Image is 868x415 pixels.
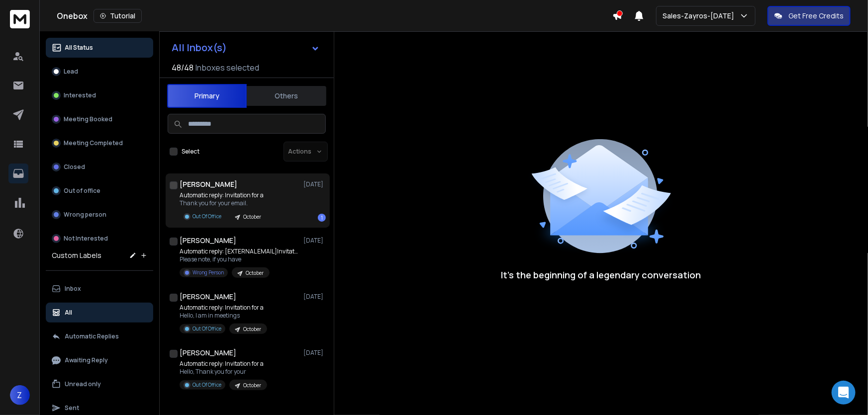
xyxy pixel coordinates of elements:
label: Select [182,148,199,156]
p: Hello, Thank you for your [180,368,267,376]
p: Closed [64,163,85,171]
p: Get Free Credits [788,11,844,21]
p: It’s the beginning of a legendary conversation [501,268,701,282]
button: Awaiting Reply [46,350,153,370]
p: Automatic reply: Invitation for a [180,304,267,312]
button: All Inbox(s) [164,38,328,58]
button: Z [10,385,30,405]
h3: Inboxes selected [195,62,259,74]
p: [DATE] [303,293,326,301]
span: 48 / 48 [172,62,193,74]
p: Out of office [64,187,100,195]
p: Interested [64,91,96,99]
p: October [246,269,264,277]
p: Sales-Zayros-[DATE] [663,11,738,21]
p: Thank you for your email. [180,199,267,207]
p: Hello, I am in meetings [180,312,267,320]
p: All Status [65,44,93,52]
button: Not Interested [46,229,153,249]
button: Automatic Replies [46,327,153,346]
button: All Status [46,38,153,58]
p: October [243,382,261,389]
p: Not Interested [64,235,108,243]
p: Out Of Office [193,213,221,220]
button: Unread only [46,374,153,394]
button: Primary [167,84,247,108]
h1: [PERSON_NAME] [180,236,236,246]
button: Tutorial [94,9,142,23]
div: Open Intercom Messenger [832,381,856,405]
h3: Custom Labels [52,250,101,260]
div: Onebox [57,9,612,23]
p: Sent [65,404,79,412]
p: Out Of Office [193,325,221,332]
p: [DATE] [303,237,326,245]
p: All [65,309,72,317]
p: Wrong person [64,211,106,219]
p: Meeting Booked [64,115,112,123]
p: Lead [64,68,78,76]
p: Automatic reply: Invitation for a [180,191,267,199]
p: Wrong Person [193,269,224,276]
p: Automatic reply: Invitation for a [180,360,267,368]
p: [DATE] [303,180,326,188]
p: October [243,326,261,333]
button: Wrong person [46,205,153,225]
p: Meeting Completed [64,139,123,147]
p: Awaiting Reply [65,356,108,364]
button: Get Free Credits [768,6,851,26]
button: Inbox [46,279,153,299]
button: Out of office [46,181,153,201]
p: Unread only [65,380,101,388]
button: All [46,303,153,323]
h1: [PERSON_NAME] [180,179,237,189]
h1: All Inbox(s) [172,43,227,53]
h1: [PERSON_NAME] [180,292,236,302]
p: Please note, if you have [180,255,299,263]
p: [DATE] [303,349,326,357]
p: Automatic Replies [65,332,119,340]
p: Inbox [65,285,81,293]
h1: [PERSON_NAME] [180,348,236,358]
button: Closed [46,157,153,177]
button: Meeting Booked [46,109,153,129]
p: Automatic reply: [EXTERNAL EMAIL]Invitation for [180,248,299,255]
div: 1 [318,214,326,222]
p: Out Of Office [193,381,221,389]
p: October [243,213,261,221]
button: Others [247,85,326,107]
button: Meeting Completed [46,133,153,153]
button: Interested [46,85,153,105]
button: Lead [46,62,153,82]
